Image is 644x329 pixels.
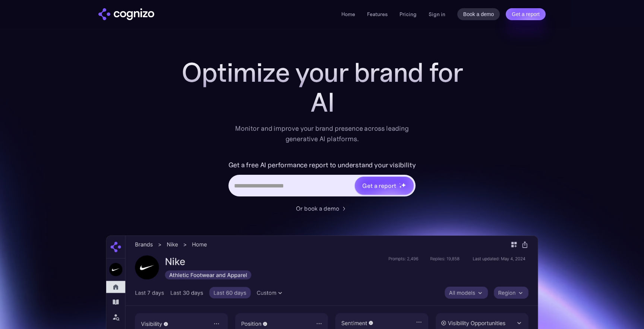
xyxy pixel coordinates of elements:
img: star [401,183,406,187]
div: Or book a demo [296,204,339,213]
img: star [399,186,402,188]
a: home [98,8,154,20]
a: Get a report [506,8,546,20]
a: Or book a demo [296,204,348,213]
a: Pricing [400,11,417,18]
div: Get a report [362,181,396,190]
a: Features [367,11,388,18]
a: Get a reportstarstarstar [354,176,414,195]
form: Hero URL Input Form [228,159,416,200]
img: cognizo logo [98,8,154,20]
h1: Optimize your brand for [173,58,471,87]
a: Home [341,11,355,18]
a: Sign in [429,10,445,19]
div: Monitor and improve your brand presence across leading generative AI platforms. [230,123,414,144]
div: AI [173,87,471,117]
img: star [399,183,400,184]
label: Get a free AI performance report to understand your visibility [228,159,416,171]
a: Book a demo [457,8,500,20]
